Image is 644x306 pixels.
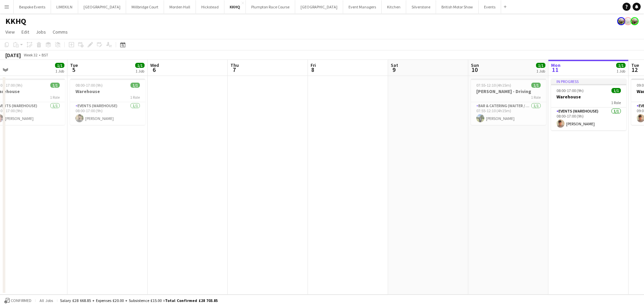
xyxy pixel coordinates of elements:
span: 1/1 [536,63,545,68]
button: KKHQ [224,0,246,13]
span: 1/1 [611,88,621,93]
button: [GEOGRAPHIC_DATA] [295,0,343,13]
span: 6 [149,66,159,74]
span: 1/1 [135,63,145,68]
span: View [5,29,15,35]
span: 1/1 [130,83,140,88]
span: Sat [391,62,398,68]
app-user-avatar: Staffing Manager [631,17,639,25]
a: Comms [50,28,70,36]
span: Wed [150,62,159,68]
button: Confirmed [3,297,33,304]
button: Plumpton Race Course [246,0,295,13]
div: 1 Job [616,69,625,74]
span: 07:55-12:10 (4h15m) [476,83,511,88]
button: Bespoke Events [14,0,51,13]
div: 1 Job [55,69,64,74]
span: Edit [21,29,29,35]
span: 9 [390,66,398,74]
button: Silverstone [406,0,436,13]
button: Morden Hall [164,0,196,13]
a: Jobs [33,28,49,36]
span: Tue [70,62,78,68]
span: Sun [471,62,479,68]
app-job-card: In progress08:00-17:00 (9h)1/1Warehouse1 RoleEvents (Warehouse)1/108:00-17:00 (9h)[PERSON_NAME] [551,79,626,130]
div: 1 Job [136,69,144,74]
button: Hickstead [196,0,224,13]
button: Millbridge Court [126,0,164,13]
span: Total Confirmed £28 703.85 [165,298,218,303]
span: Fri [311,62,316,68]
button: LIMEKILN [51,0,78,13]
span: 10 [470,66,479,74]
a: Edit [19,28,32,36]
app-job-card: 08:00-17:00 (9h)1/1Warehouse1 RoleEvents (Warehouse)1/108:00-17:00 (9h)[PERSON_NAME] [70,79,145,125]
button: British Motor Show [436,0,479,13]
span: 08:00-17:00 (9h) [556,88,584,93]
span: 1/1 [55,63,64,68]
span: 7 [229,66,239,74]
span: Thu [230,62,239,68]
span: 1/1 [50,83,60,88]
span: 11 [550,66,560,74]
app-card-role: Bar & Catering (Waiter / waitress)1/107:55-12:10 (4h15m)[PERSON_NAME] [471,102,546,125]
span: 1 Role [611,100,621,105]
app-card-role: Events (Warehouse)1/108:00-17:00 (9h)[PERSON_NAME] [70,102,145,125]
h3: Warehouse [70,88,145,94]
h3: [PERSON_NAME] - Driving [471,88,546,94]
span: 08:00-17:00 (9h) [75,83,103,88]
button: Event Managers [343,0,382,13]
span: All jobs [38,298,54,303]
button: Kitchen [382,0,406,13]
app-user-avatar: Staffing Manager [617,17,625,25]
button: [GEOGRAPHIC_DATA] [78,0,126,13]
span: 8 [310,66,316,74]
span: Comms [53,29,68,35]
div: 1 Job [536,69,545,74]
span: Jobs [36,29,46,35]
span: Mon [551,62,560,68]
span: 12 [630,66,639,74]
span: 5 [69,66,78,74]
span: 1/1 [531,83,541,88]
span: Week 32 [22,52,39,57]
span: 1/1 [616,63,626,68]
div: Salary £28 668.85 + Expenses £20.00 + Subsistence £15.00 = [60,298,218,303]
div: BST [42,52,48,57]
button: Events [479,0,501,13]
span: Tue [631,62,639,68]
h3: Warehouse [551,94,626,100]
app-card-role: Events (Warehouse)1/108:00-17:00 (9h)[PERSON_NAME] [551,107,626,130]
a: View [3,28,17,36]
span: 1 Role [50,95,60,100]
div: In progress [551,79,626,84]
h1: KKHQ [5,16,26,26]
span: 1 Role [531,95,541,100]
span: 1 Role [130,95,140,100]
div: [DATE] [5,52,21,58]
span: Confirmed [11,298,32,303]
app-user-avatar: Staffing Manager [624,17,632,25]
app-job-card: 07:55-12:10 (4h15m)1/1[PERSON_NAME] - Driving1 RoleBar & Catering (Waiter / waitress)1/107:55-12:... [471,79,546,125]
